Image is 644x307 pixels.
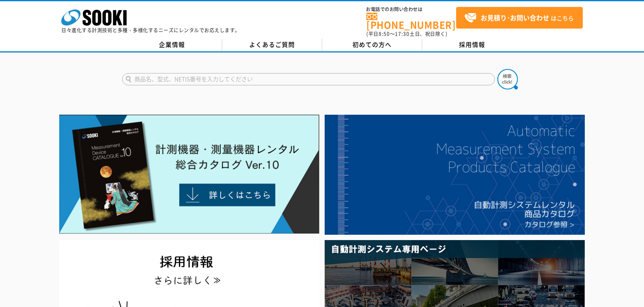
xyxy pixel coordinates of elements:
[464,12,574,24] span: はこちら
[497,69,518,89] img: btn_search.png
[352,40,392,49] span: 初めての方へ
[325,115,585,235] img: 自動計測システムカタログ
[366,13,456,29] a: [PHONE_NUMBER]
[61,28,240,33] p: 日々進化する計測技術と多種・多様化するニーズにレンタルでお応えします。
[322,39,422,51] a: 初めての方へ
[422,39,522,51] a: 採用情報
[122,73,495,85] input: 商品名、型式、NETIS番号を入力してください
[456,7,583,29] a: お見積り･お問い合わせはこちら
[122,39,222,51] a: 企業情報
[395,30,410,38] span: 17:30
[366,7,456,12] span: お電話でのお問い合わせは
[481,13,549,22] strong: お見積り･お問い合わせ
[366,30,447,38] span: (平日 ～ 土日、祝日除く)
[59,115,319,234] img: Catalog Ver10
[222,39,322,51] a: よくあるご質問
[379,30,390,38] span: 8:50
